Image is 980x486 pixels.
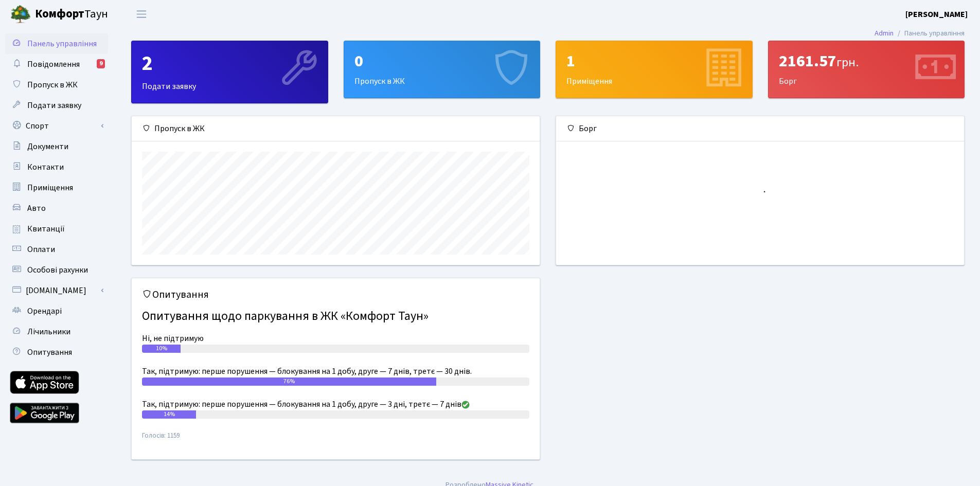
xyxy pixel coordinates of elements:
[5,136,108,157] a: Документи
[35,6,84,22] b: Комфорт
[556,116,964,141] div: Борг
[142,332,529,345] div: Ні, не підтримую
[27,38,97,49] span: Панель управління
[5,116,108,136] a: Спорт
[5,321,108,342] a: Лічильники
[5,177,108,198] a: Приміщення
[5,75,108,95] a: Пропуск в ЖК
[5,157,108,177] a: Контакти
[5,54,108,75] a: Повідомлення9
[27,100,81,111] span: Подати заявку
[142,365,529,377] div: Так, підтримую: перше порушення — блокування на 1 добу, друге — 7 днів, третє — 30 днів.
[131,41,328,103] a: 2Подати заявку
[142,51,317,76] div: 2
[142,289,529,301] h5: Опитування
[905,9,968,20] b: [PERSON_NAME]
[27,305,62,317] span: Орендарі
[27,182,73,193] span: Приміщення
[142,345,181,353] div: 10%
[836,53,859,71] span: грн.
[344,41,540,98] div: Пропуск в ЖК
[142,410,196,419] div: 14%
[142,398,529,410] div: Так, підтримую: перше порушення — блокування на 1 добу, друге — 3 дні, третє — 7 днів
[27,59,80,70] span: Повідомлення
[27,161,64,173] span: Контакти
[5,95,108,116] a: Подати заявку
[769,41,965,98] div: Борг
[97,59,105,68] div: 9
[27,326,70,337] span: Лічильники
[5,219,108,239] a: Квитанції
[5,198,108,219] a: Авто
[27,264,88,276] span: Особові рахунки
[5,239,108,260] a: Оплати
[10,4,31,25] img: logo.png
[779,51,954,71] div: 2161.57
[142,377,436,386] div: 76%
[27,203,46,214] span: Авто
[566,51,742,71] div: 1
[27,244,55,255] span: Оплати
[132,116,540,141] div: Пропуск в ЖК
[27,79,78,91] span: Пропуск в ЖК
[5,301,108,321] a: Орендарі
[142,431,529,449] small: Голосів: 1159
[875,28,894,39] a: Admin
[859,23,980,44] nav: breadcrumb
[35,6,108,23] span: Таун
[556,41,752,98] div: Приміщення
[344,41,541,98] a: 0Пропуск в ЖК
[132,41,328,103] div: Подати заявку
[5,260,108,280] a: Особові рахунки
[27,223,65,235] span: Квитанції
[894,28,965,39] li: Панель управління
[27,141,68,152] span: Документи
[354,51,530,71] div: 0
[905,8,968,21] a: [PERSON_NAME]
[27,347,72,358] span: Опитування
[5,33,108,54] a: Панель управління
[142,305,529,328] h4: Опитування щодо паркування в ЖК «Комфорт Таун»
[129,6,154,23] button: Переключити навігацію
[556,41,753,98] a: 1Приміщення
[5,342,108,363] a: Опитування
[5,280,108,301] a: [DOMAIN_NAME]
